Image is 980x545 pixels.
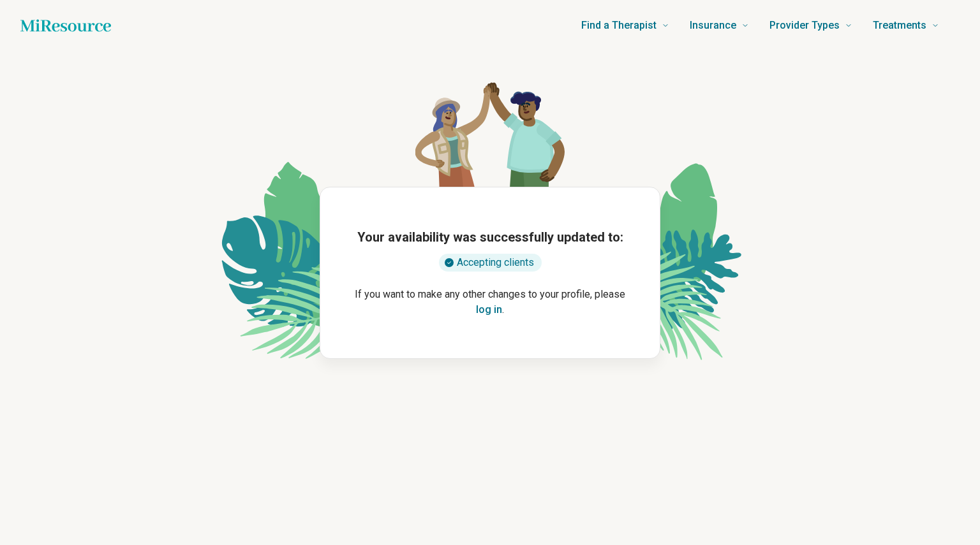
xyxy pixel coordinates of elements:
button: log in [476,302,502,317]
div: Accepting clients [439,254,542,272]
span: Find a Therapist [581,17,657,34]
span: Provider Types [769,17,840,34]
span: Insurance [690,17,736,34]
a: Home page [20,13,111,38]
h1: Your availability was successfully updated to: [357,228,623,246]
span: Treatments [873,17,926,34]
p: If you want to make any other changes to your profile, please . [341,287,639,317]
